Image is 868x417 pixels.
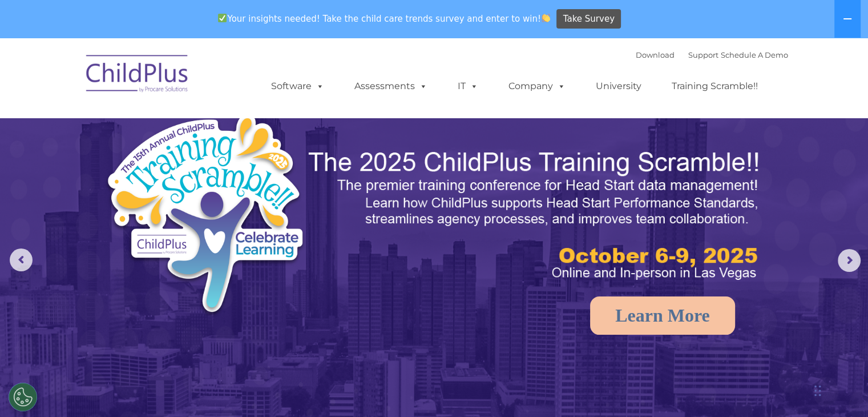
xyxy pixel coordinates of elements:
[446,75,490,98] a: IT
[584,75,653,98] a: University
[682,294,868,417] iframe: Chat Widget
[159,122,207,131] span: Phone number
[497,75,577,98] a: Company
[343,75,439,98] a: Assessments
[542,14,550,22] img: 👏
[688,50,718,59] a: Support
[218,14,227,22] img: ✅
[590,296,735,335] a: Learn More
[721,50,788,59] a: Schedule A Demo
[80,47,195,104] img: ChildPlus by Procare Solutions
[159,75,193,84] span: Last name
[556,9,621,29] a: Take Survey
[814,374,821,408] div: Drag
[636,50,675,59] a: Download
[660,75,769,98] a: Training Scramble!!
[9,383,37,411] button: Cookies Settings
[636,50,788,59] font: |
[563,9,615,29] span: Take Survey
[213,7,555,30] span: Your insights needed! Take the child care trends survey and enter to win!
[260,75,336,98] a: Software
